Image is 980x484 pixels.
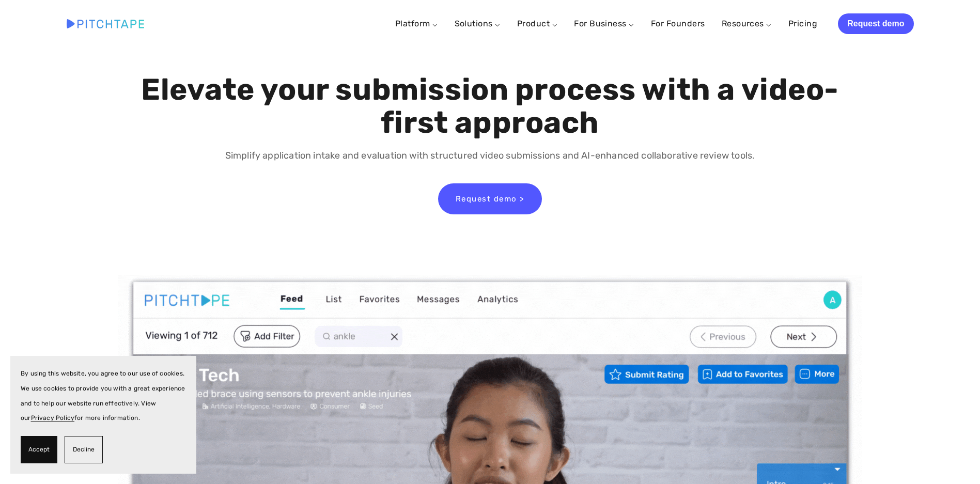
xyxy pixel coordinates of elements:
[21,366,186,426] p: By using this website, you agree to our use of cookies. We use cookies to provide you with a grea...
[10,356,196,474] section: Cookie banner
[28,442,50,457] span: Accept
[788,14,817,33] a: Pricing
[73,442,95,457] span: Decline
[517,19,557,28] a: Product ⌵
[574,19,634,28] a: For Business ⌵
[455,19,501,28] a: Solutions ⌵
[838,13,913,34] a: Request demo
[722,19,772,28] a: Resources ⌵
[31,414,75,421] a: Privacy Policy
[395,19,438,28] a: Platform ⌵
[928,434,980,484] iframe: Chat Widget
[67,19,144,28] img: Pitchtape | Video Submission Management Software
[438,183,542,214] a: Request demo >
[651,14,705,33] a: For Founders
[138,73,842,139] h1: Elevate your submission process with a video-first approach
[65,436,103,463] button: Decline
[138,148,842,163] p: Simplify application intake and evaluation with structured video submissions and AI-enhanced coll...
[21,436,57,463] button: Accept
